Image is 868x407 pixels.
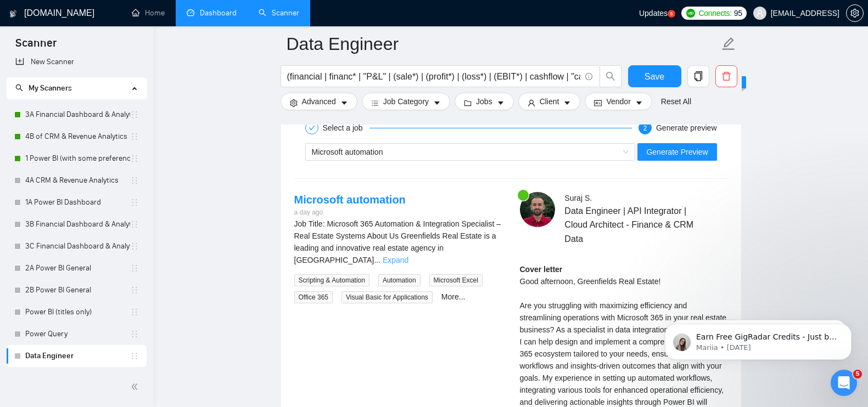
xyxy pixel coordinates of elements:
[441,292,466,301] a: More...
[686,9,695,18] img: upwork-logo.png
[7,35,65,58] span: Scanner
[11,166,209,224] div: Recent messageProfile image for DimaHello, I have sent the Invite to the given Email IdDima•Just now
[637,143,716,161] button: Generate Preview
[130,198,139,207] span: holder
[497,99,505,107] span: caret-down
[7,301,147,323] li: Power BI (titles only)
[429,274,483,286] span: Microsoft Excel
[656,121,717,134] div: Generate preview
[23,301,184,324] div: ✅ How To: Connect your agency to [DOMAIN_NAME]
[16,270,204,292] button: Search for help
[564,204,695,245] span: Data Engineer | API Integrator | Cloud Architect - Finance & CRM Data
[518,93,581,110] button: userClientcaret-down
[24,333,49,341] span: Home
[698,7,731,19] span: Connects:
[294,219,501,264] span: Job Title: Microsoft 365 Automation & Integration Specialist – Real Estate Systems About Us Green...
[341,291,433,303] span: Visual Basic for Applications
[49,203,69,214] div: Dima
[756,9,764,17] span: user
[585,73,592,80] span: info-circle
[628,65,681,87] button: Save
[287,30,719,58] input: Scanner name...
[25,235,130,257] a: 3C Financial Dashboard & Analytics
[600,65,621,87] button: search
[846,4,864,22] button: setting
[563,99,571,107] span: caret-down
[668,10,675,18] a: 5
[11,229,209,259] div: Ask a question
[594,99,602,107] span: idcard
[287,70,580,83] input: Search Freelance Jobs...
[132,8,165,18] a: homeHome
[130,286,139,295] span: holder
[7,148,147,169] li: 1 Power BI (with some preference)
[130,330,139,338] span: holder
[187,8,237,18] a: dashboardDashboard
[174,333,192,341] span: Help
[25,301,130,323] a: Power BI (titles only)
[323,121,369,134] div: Select a job
[25,213,130,235] a: 3B Financial Dashboard & Analytics
[715,65,737,87] button: delete
[362,93,450,110] button: barsJob Categorycaret-down
[726,78,741,87] span: New
[290,99,298,107] span: setting
[130,242,139,251] span: holder
[23,275,89,287] span: Search for help
[639,9,668,18] span: Updates
[294,194,406,206] a: Microsoft automation
[131,18,153,39] img: Profile image for Viktor
[23,239,184,250] div: Ask a question
[687,65,709,87] button: copy
[16,296,204,328] div: ✅ How To: Connect your agency to [DOMAIN_NAME]
[25,191,130,213] a: 1A Power BI Dashboard
[7,169,147,191] li: 4A CRM & Revenue Analytics
[7,191,147,213] li: 1A Power BI Dashboard
[564,194,592,202] span: Suraj S .
[7,323,147,345] li: Power Query
[12,183,208,223] div: Profile image for DimaHello, I have sent the Invite to the given Email IdDima•Just now
[643,125,647,132] span: 2
[7,51,147,73] li: New Scanner
[7,235,147,257] li: 3C Financial Dashboard & Analytics
[383,256,408,264] a: Expand
[25,257,130,279] a: 2A Power BI General
[635,99,643,107] span: caret-down
[130,220,139,229] span: holder
[130,308,139,316] span: holder
[600,71,621,81] span: search
[464,99,472,107] span: folder
[846,9,864,18] a: setting
[661,95,691,108] a: Reset All
[23,176,197,187] div: Recent message
[25,279,130,301] a: 2B Power BI General
[7,213,147,235] li: 3B Financial Dashboard & Analytics
[734,7,742,19] span: 95
[378,274,421,286] span: Automation
[520,192,555,227] img: c1ajmGxYs5Sk-9DwsXOM4MWaWdlgexBlxssDx61pe_1jmIUF7QuTpwV0xFqASZRC1X
[294,274,369,286] span: Scripting & Automation
[172,18,194,39] img: Profile image for Dima
[540,95,559,108] span: Client
[259,8,299,18] a: searchScanner
[302,95,336,108] span: Advanced
[130,132,139,141] span: holder
[606,95,630,108] span: Vendor
[23,192,44,214] img: Profile image for Dima
[383,95,429,108] span: Job Category
[7,345,147,367] li: Data Engineer
[73,306,146,350] button: Messages
[670,12,673,16] text: 5
[476,95,492,108] span: Jobs
[130,110,139,119] span: holder
[15,83,72,93] span: My Scanners
[585,93,652,110] button: idcardVendorcaret-down
[15,51,138,73] a: New Scanner
[7,257,147,279] li: 2A Power BI General
[25,148,130,169] a: 1 Power BI (with some preference)
[721,37,736,51] span: edit
[688,71,709,81] span: copy
[130,352,139,360] span: holder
